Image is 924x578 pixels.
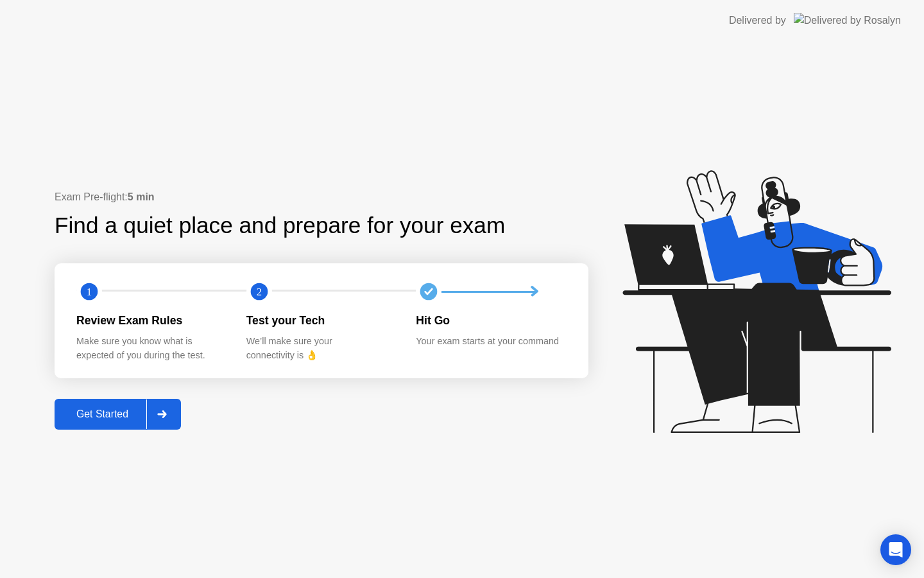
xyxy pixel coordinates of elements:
[55,399,181,430] button: Get Started
[55,209,507,243] div: Find a quiet place and prepare for your exam
[55,189,588,205] div: Exam Pre-flight:
[257,286,262,298] text: 2
[880,534,911,565] div: Open Intercom Messenger
[729,13,786,28] div: Delivered by
[76,335,226,362] div: Make sure you know what is expected of you during the test.
[76,312,226,329] div: Review Exam Rules
[246,312,396,329] div: Test your Tech
[416,312,565,329] div: Hit Go
[128,191,155,202] b: 5 min
[416,335,565,349] div: Your exam starts at your command
[58,408,146,420] div: Get Started
[794,13,901,28] img: Delivered by Rosalyn
[246,335,396,362] div: We’ll make sure your connectivity is 👌
[87,286,92,298] text: 1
